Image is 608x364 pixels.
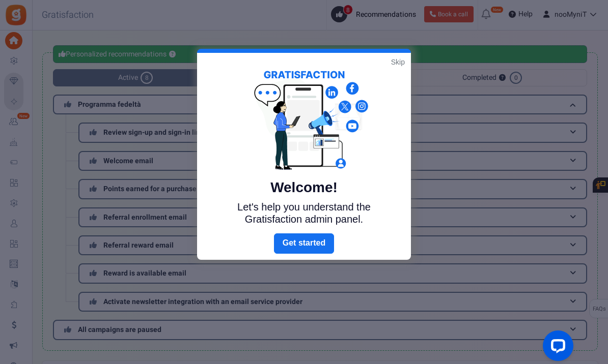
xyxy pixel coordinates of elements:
[220,179,388,196] h5: Welcome!
[391,57,405,67] a: Skip
[220,201,388,225] p: Let's help you understand the Gratisfaction admin panel.
[274,233,334,254] a: Next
